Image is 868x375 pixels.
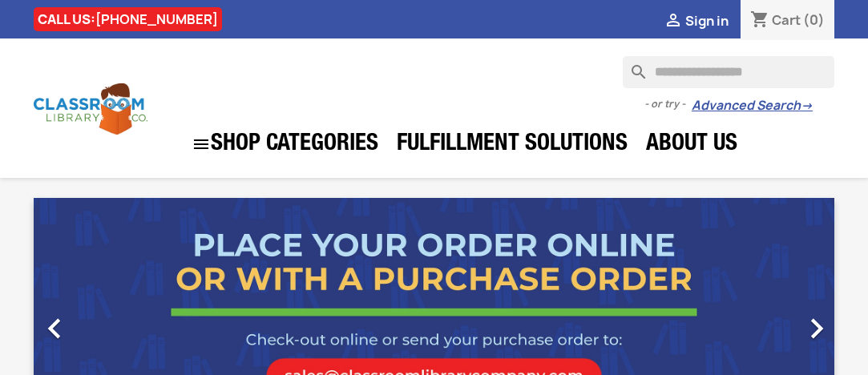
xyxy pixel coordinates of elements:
[34,308,75,349] i: 
[664,12,729,30] a:  Sign in
[95,10,218,28] a: [PHONE_NUMBER]
[801,98,813,114] span: →
[389,129,636,161] a: Fulfillment Solutions
[664,12,683,31] i: 
[623,56,642,75] i: search
[685,12,729,30] span: Sign in
[184,127,386,162] a: SHOP CATEGORIES
[692,98,813,114] a: Advanced Search→
[644,96,692,112] span: - or try -
[797,308,837,349] i: 
[750,11,769,30] i: shopping_cart
[34,83,147,135] img: Classroom Library Company
[772,11,801,29] span: Cart
[638,129,745,161] a: About Us
[623,56,834,88] input: Search
[34,7,222,31] div: CALL US:
[803,11,825,29] span: (0)
[192,135,211,154] i: 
